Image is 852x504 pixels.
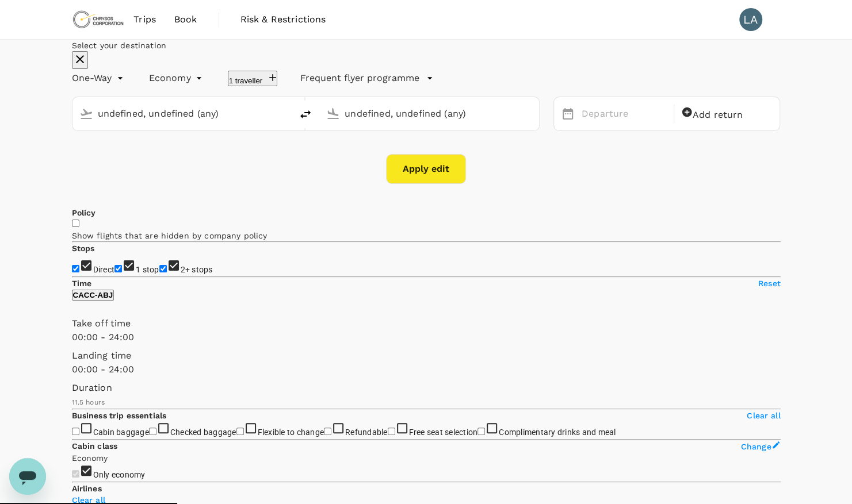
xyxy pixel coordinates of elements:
span: Free seat selection [409,428,478,437]
input: Going to [345,105,515,122]
div: Select your destination [72,40,781,51]
span: Only economy [93,470,146,479]
p: Show flights that are hidden by company policy [72,230,781,241]
input: Cabin baggage [72,428,79,435]
div: Economy [149,69,205,87]
span: 00:00 - 24:00 [72,364,135,375]
span: 11.5 hours [72,398,105,406]
input: Flexible to change [236,428,244,435]
p: Time [72,278,92,289]
p: Departure [582,107,667,121]
button: Open [531,112,533,114]
input: Complimentary drinks and meal [477,428,485,435]
iframe: Button to launch messaging window [9,458,46,495]
span: Flexible to change [258,428,324,437]
span: Change [741,442,771,451]
span: 1 stop [136,265,159,274]
input: 2+ stops [159,265,167,272]
button: Open [284,112,286,114]
input: Depart from [98,105,268,122]
input: 1 stop [114,265,122,272]
div: One-Way [72,69,126,87]
p: Frequent flyer programme [300,71,419,85]
input: Only economy [72,470,79,478]
div: LA [739,8,762,31]
strong: Airlines [72,484,102,493]
button: Frequent flyer programme [300,71,433,85]
button: delete [292,101,319,128]
button: 1 traveller [228,71,278,86]
span: Cabin baggage [93,428,149,437]
strong: Business trip essentials [72,411,167,420]
span: 00:00 - 24:00 [72,332,135,343]
span: Risk & Restrictions [240,13,326,26]
span: Direct [93,265,115,274]
span: 2+ stops [181,265,213,274]
button: Apply edit [386,154,466,184]
img: Chrysos Corporation [72,7,125,32]
p: Landing time [72,349,781,363]
input: Free seat selection [388,428,395,435]
strong: Cabin class [72,441,118,451]
p: CACC - ABJ [73,291,113,299]
p: Duration [72,381,781,395]
p: Clear all [747,410,780,421]
p: Reset [758,278,781,289]
p: Policy [72,207,781,218]
span: Trips [133,13,156,26]
input: Refundable [324,428,331,435]
span: Complimentary drinks and meal [499,428,616,437]
p: Take off time [72,317,781,330]
span: Refundable [345,428,388,437]
input: Checked baggage [149,428,156,435]
span: Checked baggage [170,428,236,437]
span: Book [174,13,197,26]
span: Add return [693,109,743,120]
strong: Stops [72,244,95,253]
p: Economy [72,452,781,464]
input: Direct [72,265,79,272]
